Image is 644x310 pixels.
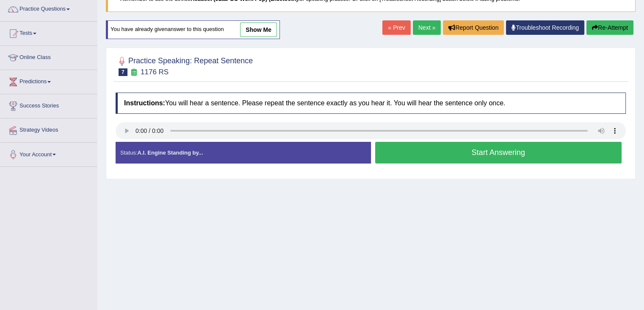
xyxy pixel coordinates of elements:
[443,20,504,35] button: Report Question
[116,142,371,163] div: Status:
[382,20,410,35] a: « Prev
[0,46,97,67] a: Online Class
[124,99,165,107] b: Instructions:
[0,143,97,164] a: Your Account
[0,70,97,91] a: Predictions
[116,93,626,114] h4: You will hear a sentence. Please repeat the sentence exactly as you hear it. You will hear the se...
[506,20,584,35] a: Troubleshoot Recording
[0,22,97,43] a: Tests
[137,149,203,156] strong: A.I. Engine Standing by...
[119,68,127,76] span: 7
[586,20,633,35] button: Re-Attempt
[240,23,277,37] a: show me
[141,68,169,76] small: 1176 RS
[0,94,97,116] a: Success Stories
[375,142,622,163] button: Start Answering
[116,55,253,76] h2: Practice Speaking: Repeat Sentence
[413,20,441,35] a: Next »
[106,20,280,39] div: You have already given answer to this question
[0,118,97,140] a: Strategy Videos
[130,68,138,76] small: Exam occurring question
